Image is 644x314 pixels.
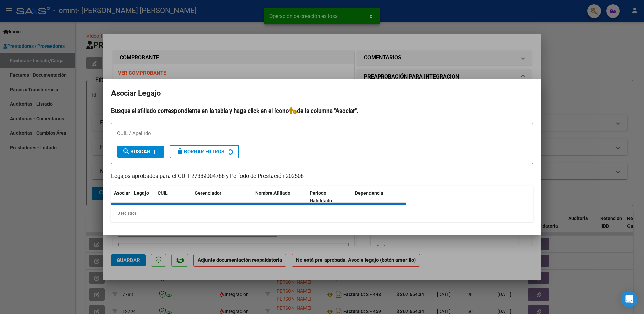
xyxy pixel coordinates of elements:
h4: Busque el afiliado correspondiente en la tabla y haga click en el ícono de la columna "Asociar". [111,106,533,115]
datatable-header-cell: Dependencia [352,186,407,208]
div: 0 registros [111,205,533,222]
span: Dependencia [355,190,383,196]
mat-icon: delete [176,147,184,155]
span: Legajo [134,190,149,196]
span: Nombre Afiliado [255,190,290,196]
datatable-header-cell: CUIL [155,186,192,208]
datatable-header-cell: Gerenciador [192,186,253,208]
datatable-header-cell: Periodo Habilitado [307,186,352,208]
button: Borrar Filtros [170,145,239,158]
mat-icon: search [122,147,130,155]
span: Buscar [122,149,150,155]
span: Asociar [114,190,130,196]
span: Gerenciador [195,190,221,196]
span: Borrar Filtros [176,149,224,155]
datatable-header-cell: Asociar [111,186,131,208]
h2: Asociar Legajo [111,87,533,100]
p: Legajos aprobados para el CUIT 27389004788 y Período de Prestación 202508 [111,172,533,181]
button: Buscar [117,146,164,158]
datatable-header-cell: Legajo [131,186,155,208]
span: CUIL [158,190,168,196]
div: Open Intercom Messenger [621,291,637,307]
span: Periodo Habilitado [310,190,332,203]
datatable-header-cell: Nombre Afiliado [253,186,307,208]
